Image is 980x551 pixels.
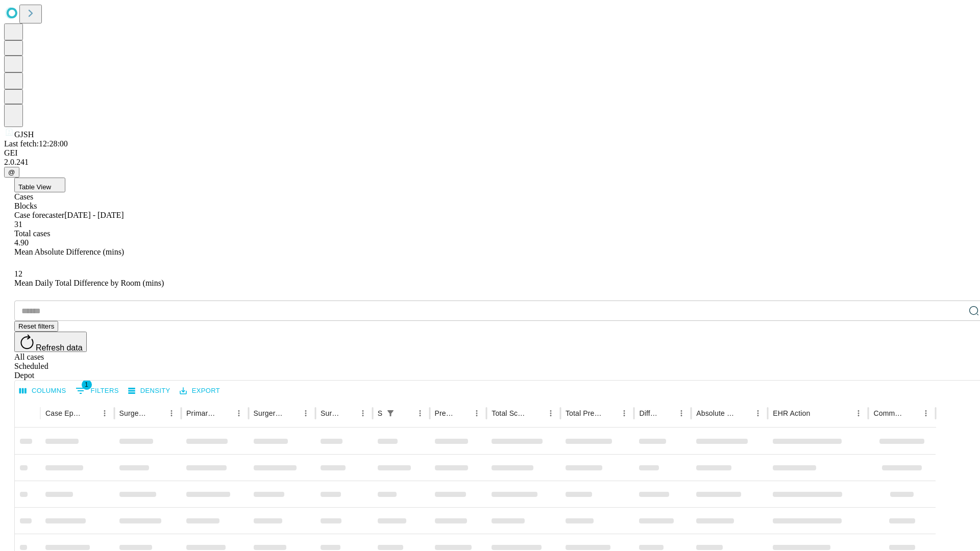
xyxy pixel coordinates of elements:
button: Sort [904,406,919,420]
div: Difference [639,409,659,417]
button: Sort [217,406,232,420]
div: Surgery Name [254,409,283,417]
span: Case forecaster [14,211,64,219]
span: 31 [14,220,22,229]
button: @ [4,167,19,178]
button: Refresh data [14,332,87,352]
button: Menu [97,406,112,420]
div: Predicted In Room Duration [435,409,455,417]
button: Reset filters [14,321,58,332]
span: Mean Absolute Difference (mins) [14,247,124,256]
button: Sort [341,406,356,420]
button: Menu [617,406,631,420]
button: Sort [603,406,617,420]
button: Sort [455,406,470,420]
span: Reset filters [18,322,54,330]
button: Table View [14,178,65,192]
div: Surgery Date [321,409,340,417]
div: 1 active filter [383,406,398,420]
button: Show filters [383,406,398,420]
button: Sort [83,406,97,420]
button: Show filters [73,383,121,399]
button: Export [177,383,223,399]
button: Menu [751,406,765,420]
button: Sort [660,406,674,420]
button: Menu [356,406,370,420]
button: Density [126,383,173,399]
button: Sort [284,406,299,420]
button: Sort [529,406,544,420]
span: Mean Daily Total Difference by Room (mins) [14,279,164,287]
button: Sort [811,406,825,420]
div: GEI [4,148,976,158]
button: Sort [399,406,413,420]
div: Case Epic Id [45,409,82,417]
button: Menu [164,406,179,420]
button: Menu [232,406,246,420]
span: Total cases [14,229,50,238]
div: 2.0.241 [4,158,976,167]
div: Total Scheduled Duration [492,409,528,417]
button: Menu [413,406,427,420]
div: EHR Action [773,409,810,417]
span: 12 [14,269,22,278]
button: Menu [544,406,558,420]
button: Menu [851,406,866,420]
button: Menu [299,406,313,420]
button: Sort [737,406,751,420]
span: 4.90 [14,238,29,247]
button: Sort [150,406,164,420]
div: Absolute Difference [696,409,736,417]
div: Comments [873,409,903,417]
span: Refresh data [36,343,83,352]
button: Menu [674,406,689,420]
button: Select columns [17,383,69,399]
div: Total Predicted Duration [566,409,602,417]
span: Table View [18,183,51,191]
div: Scheduled In Room Duration [378,409,382,417]
span: Last fetch: 12:28:00 [4,139,68,148]
button: Menu [919,406,933,420]
span: GJSH [14,130,34,139]
span: [DATE] - [DATE] [64,211,124,219]
div: Primary Service [186,409,216,417]
button: Menu [470,406,484,420]
div: Surgeon Name [119,409,149,417]
span: 1 [82,380,92,390]
span: @ [8,168,15,176]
